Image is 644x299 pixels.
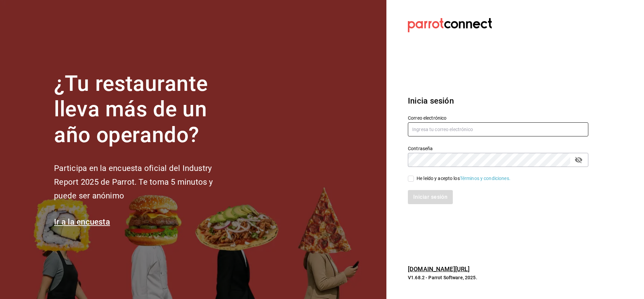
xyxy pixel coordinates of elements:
[408,146,588,151] label: Contraseña
[408,274,588,281] p: V1.68.2 - Parrot Software, 2025.
[408,115,588,120] label: Correo electrónico
[408,95,588,107] h3: Inicia sesión
[54,217,110,227] a: Ir a la encuesta
[54,71,235,148] h1: ¿Tu restaurante lleva más de un año operando?
[408,122,588,136] input: Ingresa tu correo electrónico
[417,175,511,182] div: He leído y acepto los
[460,176,511,181] a: Términos y condiciones.
[54,162,235,202] h2: Participa en la encuesta oficial del Industry Report 2025 de Parrot. Te toma 5 minutos y puede se...
[408,265,470,273] a: [DOMAIN_NAME][URL]
[573,154,584,166] button: passwordField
